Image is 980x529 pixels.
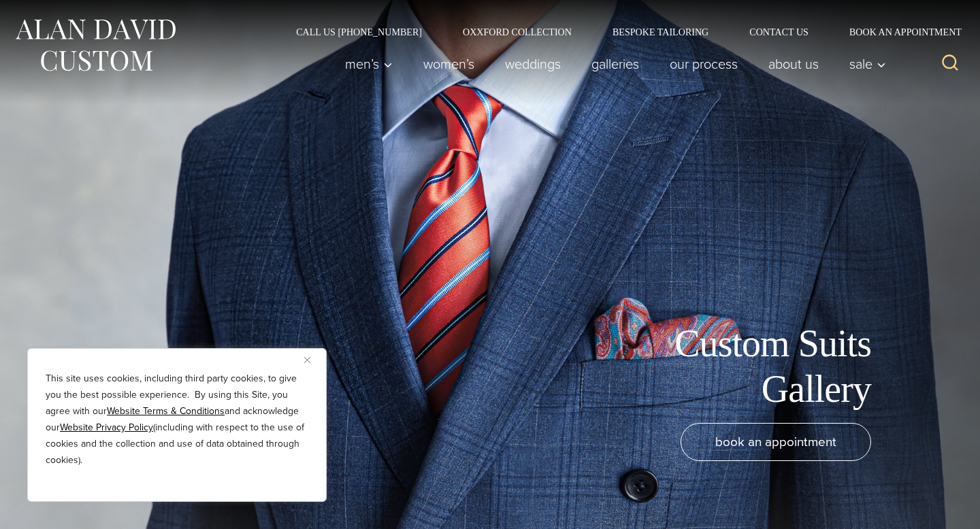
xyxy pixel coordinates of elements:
a: book an appointment [681,423,871,461]
a: About Us [753,50,834,78]
button: View Search Form [934,48,966,80]
a: Women’s [408,50,490,78]
span: Men’s [345,57,393,71]
span: book an appointment [715,432,836,451]
a: Our Process [655,50,753,78]
a: Galleries [576,50,655,78]
a: Call Us [PHONE_NUMBER] [276,27,442,37]
button: Close [304,352,321,368]
a: Website Privacy Policy [60,420,153,434]
a: Oxxford Collection [442,27,592,37]
span: Sale [849,57,886,71]
a: Website Terms & Conditions [107,404,225,418]
h1: Custom Suits Gallery [565,321,871,412]
nav: Primary Navigation [330,50,894,78]
a: Contact Us [729,27,829,37]
a: weddings [490,50,576,78]
a: Book an Appointment [829,27,966,37]
p: This site uses cookies, including third party cookies, to give you the best possible experience. ... [46,371,308,468]
nav: Secondary Navigation [276,27,966,37]
img: Close [304,357,310,363]
img: Alan David Custom [14,15,177,75]
a: Bespoke Tailoring [592,27,729,37]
